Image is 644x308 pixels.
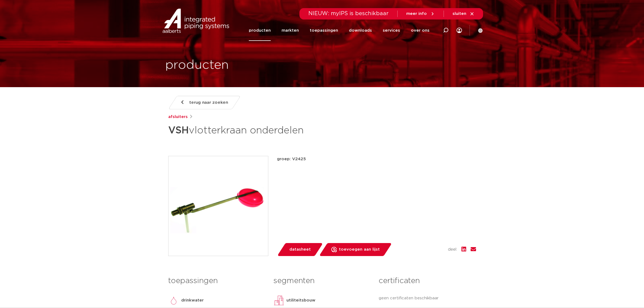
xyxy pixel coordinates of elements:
a: producten [249,20,271,41]
a: afsluiters [168,114,188,120]
img: drinkwater [168,295,179,306]
span: meer info [406,12,427,16]
img: utiliteitsbouw [273,295,284,306]
p: utiliteitsbouw [286,297,315,304]
h3: certificaten [379,276,476,286]
h3: toepassingen [168,276,265,286]
nav: Menu [249,20,430,41]
span: datasheet [289,245,311,254]
a: sluiten [453,11,474,16]
p: geen certificaten beschikbaar [379,295,476,302]
p: drinkwater [181,297,204,304]
a: over ons [411,20,430,41]
img: Product Image for VSH vlotterkraan onderdelen [169,156,268,256]
strong: VSH [168,126,189,135]
a: datasheet [277,243,323,256]
h1: producten [165,57,229,74]
span: sluiten [453,12,466,16]
h3: segmenten [273,276,371,286]
a: services [383,20,400,41]
a: meer info [406,11,435,16]
span: terug naar zoeken [189,98,228,107]
a: toepassingen [310,20,338,41]
a: downloads [349,20,372,41]
span: toevoegen aan lijst [339,245,380,254]
p: groep: V2425 [277,156,476,162]
a: markten [282,20,299,41]
a: terug naar zoeken [168,96,240,109]
h1: vlotterkraan onderdelen [168,122,371,139]
span: deel: [448,246,457,253]
span: NIEUW: myIPS is beschikbaar [308,11,389,16]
